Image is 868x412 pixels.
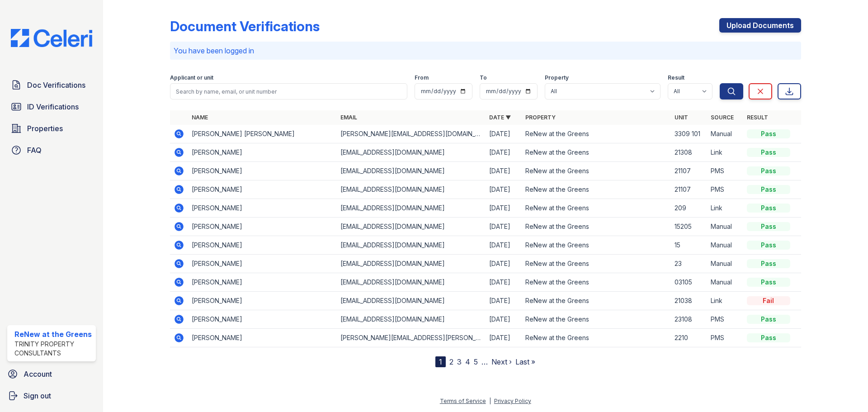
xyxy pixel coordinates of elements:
td: 21308 [671,143,707,162]
td: [EMAIL_ADDRESS][DOMAIN_NAME] [337,310,486,329]
div: Pass [747,241,790,250]
a: Privacy Policy [494,398,531,404]
td: PMS [707,180,743,199]
div: ReNew at the Greens [14,329,92,340]
div: Fail [747,296,790,305]
a: Result [747,114,768,121]
a: Account [4,365,99,383]
a: Next › [491,357,512,366]
span: Properties [27,123,63,134]
div: Document Verifications [170,18,320,34]
div: Pass [747,129,790,138]
td: [PERSON_NAME][EMAIL_ADDRESS][DOMAIN_NAME] [337,125,486,143]
div: Pass [747,166,790,175]
td: 15205 [671,218,707,236]
iframe: chat widget [830,376,859,403]
td: [DATE] [486,162,522,180]
td: [PERSON_NAME] [188,180,337,199]
td: [EMAIL_ADDRESS][DOMAIN_NAME] [337,218,486,236]
td: PMS [707,329,743,347]
td: ReNew at the Greens [522,125,670,143]
td: [DATE] [486,180,522,199]
div: Pass [747,222,790,231]
td: [DATE] [486,255,522,273]
td: [DATE] [486,329,522,347]
td: Link [707,292,743,310]
td: ReNew at the Greens [522,292,670,310]
label: To [480,74,487,81]
td: [PERSON_NAME] [188,273,337,292]
td: [EMAIL_ADDRESS][DOMAIN_NAME] [337,236,486,255]
div: Pass [747,259,790,268]
td: [EMAIL_ADDRESS][DOMAIN_NAME] [337,255,486,273]
span: Account [24,369,52,379]
td: 15 [671,236,707,255]
a: 3 [457,357,462,366]
td: Manual [707,125,743,143]
td: ReNew at the Greens [522,310,670,329]
input: Search by name, email, or unit number [170,83,407,99]
td: ReNew at the Greens [522,273,670,292]
a: Doc Verifications [7,76,96,94]
a: ID Verifications [7,98,96,116]
a: Name [192,114,208,121]
p: You have been logged in [174,45,797,56]
td: [DATE] [486,199,522,218]
td: [PERSON_NAME] [PERSON_NAME] [188,125,337,143]
a: 4 [465,357,470,366]
a: Sign out [4,387,99,405]
td: [PERSON_NAME] [188,329,337,347]
a: Unit [675,114,688,121]
td: [EMAIL_ADDRESS][DOMAIN_NAME] [337,180,486,199]
td: [DATE] [486,218,522,236]
td: [DATE] [486,273,522,292]
label: Result [668,74,684,81]
td: [DATE] [486,143,522,162]
td: [PERSON_NAME] [188,143,337,162]
label: From [415,74,429,81]
td: Manual [707,236,743,255]
td: [EMAIL_ADDRESS][DOMAIN_NAME] [337,273,486,292]
div: Pass [747,278,790,287]
td: 3309 101 [671,125,707,143]
span: Doc Verifications [27,80,85,90]
td: 21038 [671,292,707,310]
a: Property [525,114,556,121]
td: ReNew at the Greens [522,143,670,162]
div: Pass [747,185,790,194]
div: Pass [747,148,790,157]
td: [DATE] [486,310,522,329]
td: Manual [707,255,743,273]
td: 03105 [671,273,707,292]
span: … [481,356,488,367]
td: 2210 [671,329,707,347]
td: [PERSON_NAME] [188,310,337,329]
div: 1 [435,356,446,367]
a: 5 [474,357,478,366]
td: [PERSON_NAME] [188,162,337,180]
a: Email [340,114,357,121]
div: Pass [747,204,790,213]
td: [EMAIL_ADDRESS][DOMAIN_NAME] [337,199,486,218]
a: Terms of Service [440,398,486,404]
td: [PERSON_NAME] [188,236,337,255]
td: [PERSON_NAME] [188,292,337,310]
div: Pass [747,315,790,324]
td: [EMAIL_ADDRESS][DOMAIN_NAME] [337,162,486,180]
td: [DATE] [486,125,522,143]
label: Applicant or unit [170,74,213,81]
td: Link [707,143,743,162]
td: [EMAIL_ADDRESS][DOMAIN_NAME] [337,143,486,162]
img: CE_Logo_Blue-a8612792a0a2168367f1c8372b55b34899dd931a85d93a1a3d3e32e68fde9ad4.png [4,29,99,47]
td: [EMAIL_ADDRESS][DOMAIN_NAME] [337,292,486,310]
a: Source [711,114,734,121]
td: ReNew at the Greens [522,199,670,218]
td: 23108 [671,310,707,329]
td: [PERSON_NAME] [188,199,337,218]
div: | [489,398,491,404]
div: Pass [747,333,790,342]
span: FAQ [27,145,42,156]
td: [PERSON_NAME] [188,255,337,273]
td: 21107 [671,162,707,180]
